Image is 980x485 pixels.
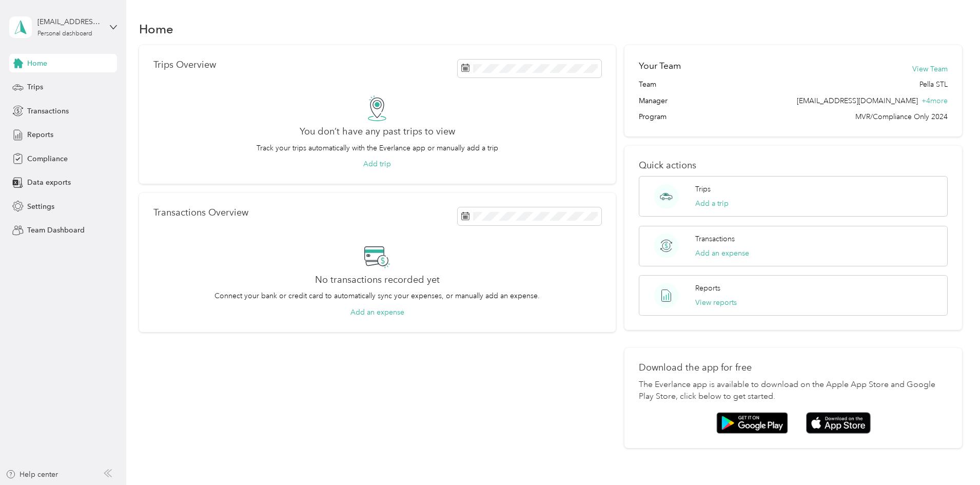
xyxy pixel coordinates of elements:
[315,275,440,285] h2: No transactions recorded yet
[695,198,729,209] button: Add a trip
[639,111,667,122] span: Program
[27,58,47,69] span: Home
[695,248,749,259] button: Add an expense
[695,297,737,308] button: View reports
[639,160,948,171] p: Quick actions
[37,31,92,37] div: Personal dashboard
[639,79,656,90] span: Team
[214,290,540,301] p: Connect your bank or credit card to automatically sync your expenses, or manually add an expense.
[639,95,668,106] span: Manager
[363,159,391,169] button: Add trip
[27,129,53,140] span: Reports
[695,234,735,244] p: Transactions
[806,412,871,434] img: App store
[139,24,173,34] h1: Home
[27,82,43,92] span: Trips
[37,16,102,27] div: [EMAIL_ADDRESS][DOMAIN_NAME]
[695,283,720,294] p: Reports
[27,106,69,117] span: Transactions
[923,428,980,485] iframe: Everlance-gr Chat Button Frame
[27,201,54,212] span: Settings
[797,96,918,105] span: [EMAIL_ADDRESS][DOMAIN_NAME]
[695,184,711,195] p: Trips
[27,177,71,188] span: Data exports
[919,79,948,90] span: Pella STL
[922,96,948,105] span: + 4 more
[153,60,216,70] p: Trips Overview
[639,60,681,72] h2: Your Team
[350,307,404,318] button: Add an expense
[153,207,248,218] p: Transactions Overview
[639,362,948,373] p: Download the app for free
[855,111,948,122] span: MVR/Compliance Only 2024
[912,64,948,74] button: View Team
[27,153,68,164] span: Compliance
[6,469,58,480] button: Help center
[716,412,788,434] img: Google play
[27,225,85,236] span: Team Dashboard
[300,126,455,137] h2: You don’t have any past trips to view
[257,143,498,153] p: Track your trips automatically with the Everlance app or manually add a trip
[639,379,948,403] p: The Everlance app is available to download on the Apple App Store and Google Play Store, click be...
